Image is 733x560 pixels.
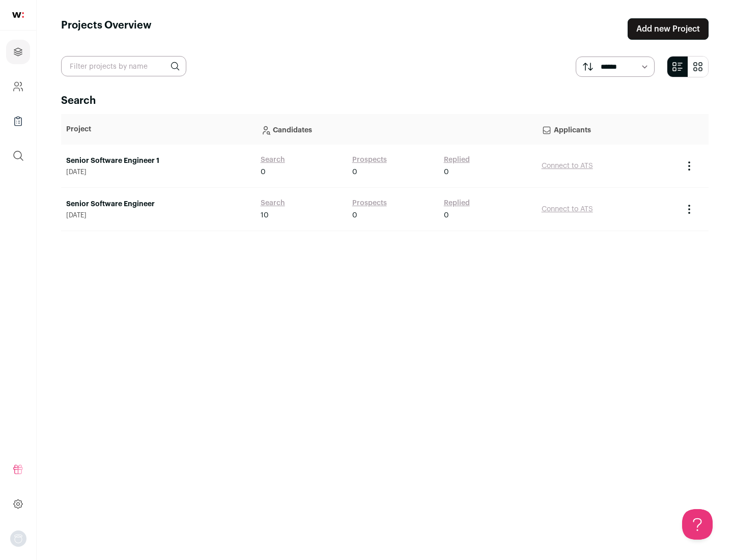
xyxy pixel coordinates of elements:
button: Project Actions [683,203,695,215]
input: Filter projects by name [61,56,186,76]
img: wellfound-shorthand-0d5821cbd27db2630d0214b213865d53afaa358527fdda9d0ea32b1df1b89c2c.svg [12,12,24,18]
a: Prospects [352,198,387,208]
a: Connect to ATS [542,206,593,213]
a: Company Lists [6,109,30,133]
span: [DATE] [66,168,250,176]
a: Replied [444,198,470,208]
span: 0 [444,210,449,220]
a: Company and ATS Settings [6,74,30,99]
iframe: Help Scout Beacon - Open [682,509,713,540]
a: Projects [6,40,30,64]
a: Senior Software Engineer 1 [66,156,250,166]
button: Project Actions [683,160,695,172]
h2: Search [61,94,709,108]
span: [DATE] [66,211,250,219]
a: Prospects [352,155,387,165]
span: 0 [444,167,449,177]
a: Senior Software Engineer [66,199,250,209]
a: Add new Project [628,18,709,40]
span: 10 [261,210,269,220]
span: 0 [352,167,357,177]
h1: Projects Overview [61,18,152,40]
button: Open dropdown [10,530,26,547]
a: Search [261,198,285,208]
span: 0 [261,167,266,177]
p: Candidates [261,119,531,139]
span: 0 [352,210,357,220]
p: Project [66,124,250,134]
p: Applicants [542,119,673,139]
a: Search [261,155,285,165]
img: nopic.png [10,530,26,547]
a: Connect to ATS [542,162,593,170]
a: Replied [444,155,470,165]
